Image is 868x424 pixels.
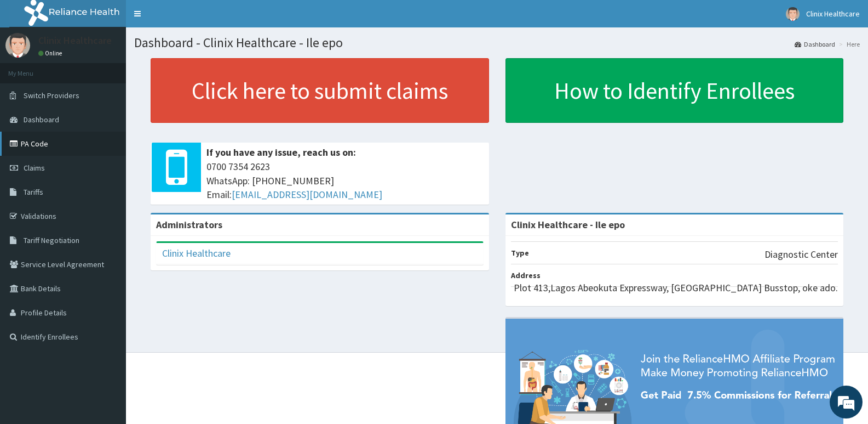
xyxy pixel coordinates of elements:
h1: Dashboard - Clinix Healthcare - Ile epo [134,36,860,50]
b: Type [511,248,529,258]
a: How to Identify Enrollees [505,58,844,123]
a: [EMAIL_ADDRESS][DOMAIN_NAME] [232,188,382,201]
strong: Clinix Healthcare - Ile epo [511,218,625,231]
li: Here [836,39,860,49]
a: Dashboard [795,39,835,49]
img: User Image [5,33,30,58]
textarea: Type your message and hit 'Enter' [5,299,209,338]
a: Online [38,49,65,57]
img: d_794563401_company_1708531726252_794563401 [20,55,44,82]
b: Address [511,270,541,280]
a: Clinix Healthcare [162,247,231,259]
img: User Image [786,7,800,21]
b: If you have any issue, reach us on: [206,146,356,159]
div: Chat with us now [57,61,184,76]
span: Tariffs [24,187,43,197]
span: Clinix Healthcare [806,9,860,19]
p: Diagnostic Center [764,247,838,262]
p: Clinix Healthcare [38,36,112,46]
span: Dashboard [24,115,59,125]
span: Claims [24,163,45,173]
div: Minimize live chat window [180,5,206,32]
span: Switch Providers [24,91,79,100]
b: Administrators [156,218,222,231]
span: We're online! [64,138,151,249]
p: Plot 413,Lagos Abeokuta Expressway, [GEOGRAPHIC_DATA] Busstop, oke ado. [514,281,838,295]
a: Click here to submit claims [151,58,489,123]
span: 0700 7354 2623 WhatsApp: [PHONE_NUMBER] Email: [206,160,484,202]
span: Tariff Negotiation [24,235,79,245]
